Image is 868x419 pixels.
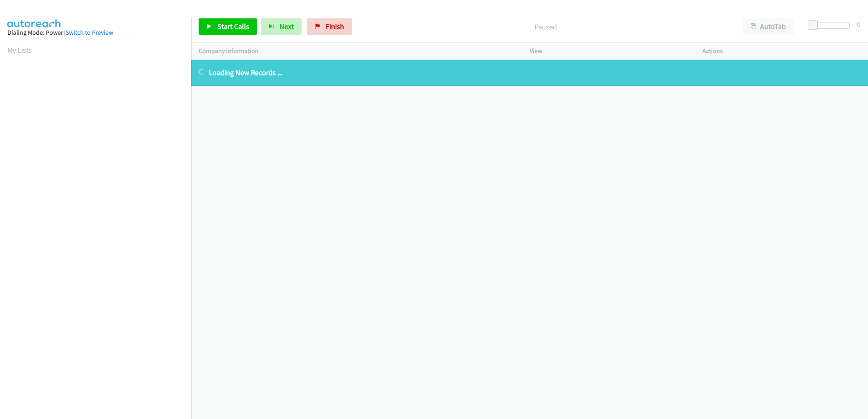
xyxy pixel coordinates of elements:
a: Start Calls [199,18,257,35]
span: Next [280,22,294,31]
p: Actions [702,46,861,56]
span: Finish [326,22,344,31]
p: Paused [363,21,728,32]
div: Delay between calls (in seconds) [812,22,850,29]
button: Next [261,18,302,35]
a: My Lists [7,45,32,55]
a: Switch to Preview [66,29,113,36]
button: AutoTab [743,18,794,35]
p: View [530,46,688,56]
a: Finish [307,18,352,35]
span: Start Calls [217,22,249,31]
div: Dialing Mode: Power | [7,28,184,38]
p: Company Information [199,46,515,56]
p: Loading New Records ... [199,67,861,78]
div: 0 [857,18,861,29]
